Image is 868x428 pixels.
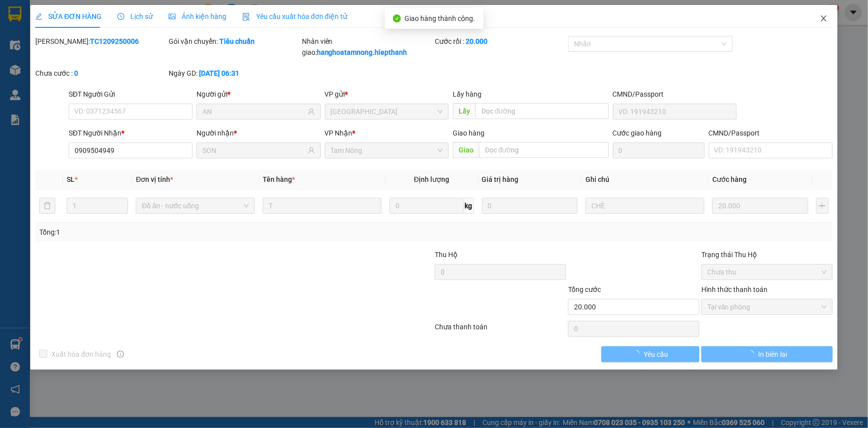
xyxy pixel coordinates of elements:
div: Nhân viên giao: [302,36,433,58]
span: close [820,14,828,22]
span: Ảnh kiện hàng [169,12,226,20]
label: Hình thức thanh toán [701,285,768,293]
span: Xuất hóa đơn hàng [47,349,115,360]
span: user [308,108,315,115]
span: In biên lai [758,349,787,360]
button: In biên lai [701,346,833,362]
span: loading [747,350,758,357]
div: CMND/Passport [709,128,833,139]
span: VP Nhận [325,129,353,137]
span: Tổng cước [568,285,601,293]
b: 20.000 [466,37,487,45]
span: Thu Hộ [435,251,458,259]
div: Ngày GD: [169,68,300,79]
b: TC1209250006 [90,37,139,45]
span: Giao hàng [453,129,484,137]
div: VP gửi [325,89,449,100]
div: SĐT Người Gửi [69,89,193,100]
input: VD: Bàn, Ghế [263,198,382,214]
span: picture [169,13,176,20]
span: clock-circle [117,13,124,20]
span: Giao hàng thành công. [405,14,476,22]
span: Giao [453,142,479,158]
img: icon [242,13,250,21]
div: Chưa cước : [35,68,167,79]
div: [PERSON_NAME]: [35,36,167,47]
span: edit [35,13,42,20]
div: Gói vận chuyển: [169,36,300,47]
b: hanghoatamnong.hiepthanh [317,48,407,56]
span: Lịch sử [117,12,153,20]
span: kg [464,198,474,214]
label: Cước giao hàng [613,129,662,137]
span: Lấy hàng [453,90,482,98]
b: [DATE] 06:31 [199,69,239,77]
div: Chưa thanh toán [434,321,568,339]
div: Tổng: 1 [39,227,335,238]
input: Ghi Chú [585,198,704,214]
div: Trạng thái Thu Hộ [701,249,833,260]
span: check-circle [393,14,401,22]
th: Ghi chú [581,170,708,189]
div: SĐT Người Nhận [69,128,193,139]
span: user [308,147,315,154]
span: Định lượng [414,175,449,183]
b: Tiêu chuẩn [219,37,255,45]
span: Yêu cầu xuất hóa đơn điện tử [242,12,347,20]
span: Tân Châu [331,104,443,119]
div: Cước rồi : [435,36,566,47]
button: Close [810,5,838,33]
span: Tại văn phòng [707,299,827,314]
input: Tên người gửi [202,106,305,117]
span: loading [633,350,644,357]
span: Cước hàng [712,175,747,183]
span: Chưa thu [707,265,827,280]
span: SL [67,175,75,183]
span: Lấy [453,103,476,119]
input: Dọc đường [479,142,609,158]
input: Tên người nhận [202,145,305,156]
span: SỬA ĐƠN HÀNG [35,12,101,20]
span: Yêu cầu [644,349,668,360]
input: 0 [712,198,808,214]
span: Đơn vị tính [136,175,173,183]
div: Người gửi [196,89,320,100]
span: Giá trị hàng [482,175,519,183]
span: info-circle [117,351,124,358]
input: 0 [482,198,578,214]
div: CMND/Passport [613,89,737,100]
button: delete [39,198,55,214]
span: Tên hàng [263,175,295,183]
input: VD: 191943210 [613,104,737,120]
span: Đồ ăn - nước uống [142,198,249,213]
button: Yêu cầu [601,346,699,362]
input: Dọc đường [476,103,609,119]
div: Người nhận [196,128,320,139]
input: Cước giao hàng [613,143,705,158]
button: plus [816,198,829,214]
span: Tam Nông [331,143,443,158]
b: 0 [74,69,78,77]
